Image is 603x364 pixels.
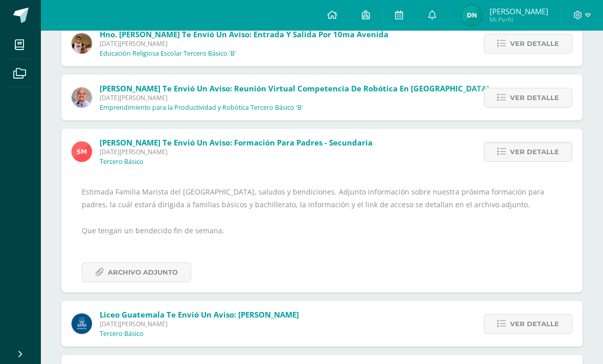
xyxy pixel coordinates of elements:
[100,104,303,112] p: Emprendimiento para la Productividad y Robótica Tercero Básico 'B'
[72,141,92,162] img: a4c9654d905a1a01dc2161da199b9124.png
[490,15,548,24] span: Mi Perfil
[510,142,559,161] span: Ver detalle
[100,29,388,39] span: Hno. [PERSON_NAME] te envió un aviso: Entrada y salida por 10ma avenida
[72,33,92,54] img: fb77d4dd8f1c1b98edfade1d400ecbce.png
[490,6,548,16] span: [PERSON_NAME]
[100,309,299,320] span: Liceo Guatemala te envió un aviso: [PERSON_NAME]
[100,83,489,93] span: [PERSON_NAME] te envió un aviso: Reunión virtual competencia de robótica en [GEOGRAPHIC_DATA]
[100,330,144,338] p: Tercero Básico
[100,39,388,48] span: [DATE][PERSON_NAME]
[100,93,489,102] span: [DATE][PERSON_NAME]
[82,262,191,282] a: Archivo Adjunto
[510,314,559,333] span: Ver detalle
[108,263,178,282] span: Archivo Adjunto
[100,148,373,156] span: [DATE][PERSON_NAME]
[510,34,559,53] span: Ver detalle
[72,313,92,334] img: b41cd0bd7c5dca2e84b8bd7996f0ae72.png
[100,158,144,166] p: Tercero Básico
[461,5,482,26] img: 111594119316f772f6990eab0482bb08.png
[100,320,299,328] span: [DATE][PERSON_NAME]
[72,87,92,108] img: f4ddca51a09d81af1cee46ad6847c426.png
[82,185,562,282] div: Estimada Familia Marista del [GEOGRAPHIC_DATA], saludos y bendiciones. Adjunto información sobre ...
[100,50,236,58] p: Educación Religiosa Escolar Tercero Básico 'B'
[100,137,373,148] span: [PERSON_NAME] te envió un aviso: Formación para padres - Secundaria
[510,88,559,107] span: Ver detalle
